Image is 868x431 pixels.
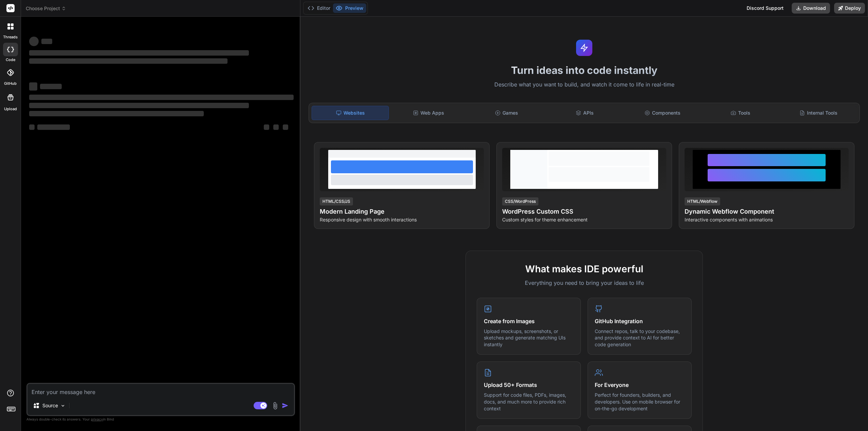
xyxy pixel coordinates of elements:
h4: Create from Images [484,317,574,325]
p: Always double-check its answers. Your in Bind [26,416,295,423]
h4: For Everyone [595,381,685,389]
div: APIs [546,106,623,120]
img: icon [282,402,289,409]
label: code [6,57,15,63]
span: Choose Project [26,5,66,12]
p: Connect repos, talk to your codebase, and provide context to AI for better code generation [595,328,685,348]
label: GitHub [4,81,17,86]
p: Source [42,402,58,409]
p: Perfect for founders, builders, and developers. Use on mobile browser for on-the-go development [595,392,685,412]
div: Discord Support [743,3,788,14]
div: Internal Tools [780,106,857,120]
button: Download [792,3,830,14]
div: Tools [702,106,779,120]
div: HTML/CSS/JS [320,197,353,205]
h2: What makes IDE powerful [477,262,692,276]
span: ‌ [29,58,228,64]
span: ‌ [29,103,249,108]
span: ‌ [29,37,39,46]
button: Editor [305,3,333,13]
p: Custom styles for theme enhancement [502,216,666,223]
div: Games [468,106,545,120]
p: Describe what you want to build, and watch it come to life in real-time [304,80,864,89]
p: Responsive design with smooth interactions [320,216,484,223]
span: ‌ [264,124,269,130]
div: HTML/Webflow [685,197,720,205]
h4: GitHub Integration [595,317,685,325]
p: Interactive components with animations [685,216,849,223]
div: Web Apps [390,106,467,120]
h4: Modern Landing Page [320,207,484,216]
span: ‌ [283,124,288,130]
span: ‌ [29,95,294,100]
span: ‌ [273,124,279,130]
label: Upload [4,106,17,112]
span: ‌ [29,50,249,56]
span: privacy [91,417,103,421]
span: ‌ [40,84,62,89]
span: ‌ [29,124,35,130]
h4: WordPress Custom CSS [502,207,666,216]
div: CSS/WordPress [502,197,538,205]
h4: Dynamic Webflow Component [685,207,849,216]
h4: Upload 50+ Formats [484,381,574,389]
img: Pick Models [60,403,66,409]
span: ‌ [37,124,70,130]
button: Preview [333,3,366,13]
span: ‌ [29,82,37,91]
button: Deploy [834,3,865,14]
img: attachment [271,402,279,410]
div: Websites [312,106,389,120]
h1: Turn ideas into code instantly [304,64,864,76]
p: Everything you need to bring your ideas to life [477,279,692,287]
p: Upload mockups, screenshots, or sketches and generate matching UIs instantly [484,328,574,348]
span: ‌ [41,39,52,44]
div: Components [624,106,701,120]
p: Support for code files, PDFs, images, docs, and much more to provide rich context [484,392,574,412]
label: threads [3,34,18,40]
span: ‌ [29,111,204,116]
